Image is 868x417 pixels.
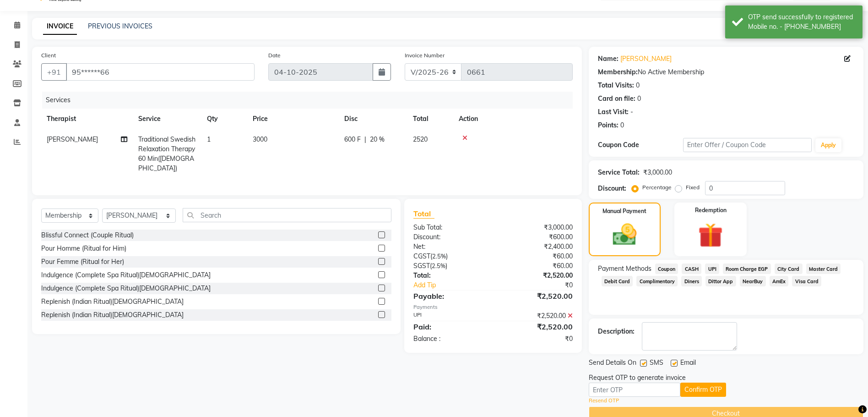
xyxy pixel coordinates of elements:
div: No Active Membership [598,67,854,77]
div: ( ) [407,261,493,271]
div: UPI [407,311,493,321]
div: ₹3,000.00 [643,168,672,177]
div: Last Visit: [598,107,629,117]
div: Pour Femme (Ritual for Her) [41,257,124,267]
div: ₹2,520.00 [493,271,580,280]
div: Name: [598,54,618,64]
div: 0 [636,81,640,90]
span: 3000 [253,135,267,143]
div: ₹60.00 [493,261,580,271]
span: City Card [775,263,803,274]
button: +91 [41,63,67,81]
span: Payment Methods [598,264,651,274]
span: SMS [650,358,663,369]
div: ₹0 [507,280,579,290]
label: Invoice Number [405,51,445,60]
div: ( ) [407,252,493,261]
div: Coupon Code [598,140,684,150]
a: INVOICE [43,18,77,35]
div: Discount: [598,184,626,193]
input: Enter Offer / Coupon Code [683,138,811,152]
a: Add Tip [407,280,507,290]
span: SGST [413,262,430,270]
span: 20 % [370,135,385,144]
span: 600 F [344,135,361,144]
div: Card on file: [598,94,635,104]
div: Pour Homme (Ritual for Him) [41,244,126,253]
div: Payable: [407,291,493,302]
span: 2520 [413,135,428,143]
label: Manual Payment [602,207,646,215]
label: Client [41,51,56,60]
div: ₹2,520.00 [493,291,580,302]
span: Room Charge EGP [723,263,771,274]
div: Request OTP to generate invoice [589,373,686,383]
span: 1 [207,135,211,143]
span: 2.5% [432,252,446,260]
div: OTP send successfully to registered Mobile no. - 919501943366 [748,12,856,32]
img: _cash.svg [605,221,644,248]
th: Disc [339,109,407,129]
span: NearBuy [740,276,766,286]
th: Service [133,109,201,129]
span: Send Details On [589,358,636,369]
div: Membership: [598,67,638,77]
div: Indulgence (Complete Spa Ritual)[DEMOGRAPHIC_DATA] [41,270,211,280]
div: Discount: [407,232,493,242]
span: Traditional Swedish Relaxation Therapy 60 Min([DEMOGRAPHIC_DATA]) [138,135,195,172]
input: Enter OTP [589,383,680,397]
button: Apply [815,138,841,152]
span: Total [413,209,434,219]
span: Coupon [655,263,678,274]
div: Payments [413,303,572,311]
span: Visa Card [792,276,821,286]
div: Total Visits: [598,81,634,90]
span: CGST [413,252,430,260]
div: Replenish (Indian Ritual)[DEMOGRAPHIC_DATA] [41,297,184,307]
div: Services [42,92,580,109]
span: Master Card [806,263,841,274]
a: Resend OTP [589,397,619,405]
div: - [630,107,633,117]
div: Balance : [407,334,493,344]
span: Diners [681,276,702,286]
th: Qty [201,109,247,129]
span: 2.5% [432,262,445,269]
label: Percentage [642,183,672,192]
th: Action [453,109,573,129]
span: AmEx [770,276,789,286]
div: ₹3,000.00 [493,223,580,232]
span: UPI [705,263,719,274]
span: [PERSON_NAME] [47,135,98,143]
div: ₹2,400.00 [493,242,580,252]
div: ₹60.00 [493,252,580,261]
span: | [364,135,366,144]
div: ₹600.00 [493,232,580,242]
label: Redemption [695,206,727,214]
div: 0 [637,94,641,104]
th: Price [247,109,339,129]
div: ₹2,520.00 [493,321,580,332]
input: Search by Name/Mobile/Email/Code [66,63,255,81]
input: Search [183,208,391,222]
div: ₹2,520.00 [493,311,580,321]
div: Paid: [407,321,493,332]
a: PREVIOUS INVOICES [88,22,152,30]
span: Complimentary [636,276,678,286]
div: Blissful Connect (Couple Ritual) [41,230,134,240]
label: Date [268,51,281,60]
div: Total: [407,271,493,280]
th: Therapist [41,109,133,129]
div: 0 [620,121,624,130]
span: Email [680,358,696,369]
th: Total [407,109,453,129]
div: Net: [407,242,493,252]
span: Dittor App [705,276,736,286]
span: CASH [682,263,701,274]
label: Fixed [686,183,700,192]
div: Sub Total: [407,223,493,232]
div: Service Total: [598,168,640,177]
div: Description: [598,327,635,336]
img: _gift.svg [690,220,731,251]
div: Points: [598,121,618,130]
